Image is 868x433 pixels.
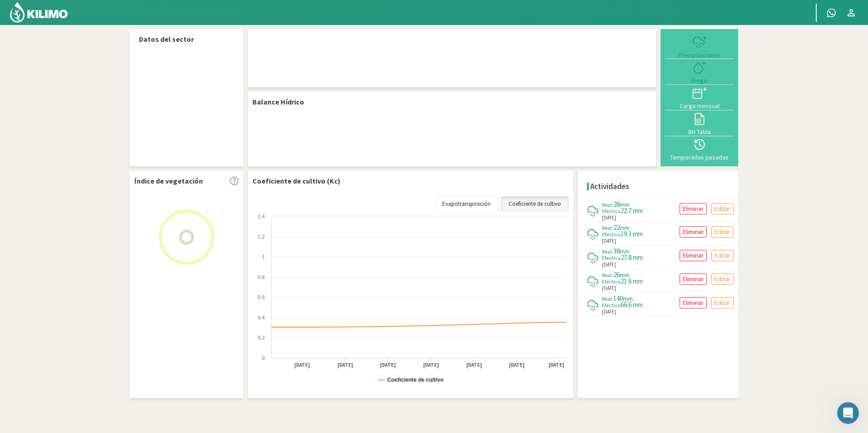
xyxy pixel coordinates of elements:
div: Riego [668,77,731,84]
p: Eliminar [683,298,704,308]
button: Eliminar [680,297,707,309]
p: Editar [715,227,730,237]
p: Eliminar [683,227,704,237]
text: 0.6 [258,294,265,300]
span: 21.6 mm [621,277,643,285]
text: [DATE] [337,362,353,368]
span: 140 [613,294,623,303]
div: Temporadas pasadas [668,154,731,160]
span: [DATE] [602,284,616,292]
button: Editar [711,203,734,214]
button: Eliminar [680,274,707,285]
p: Datos del sector [139,34,234,45]
p: Coeficiente de cultivo (Kc) [252,175,340,186]
button: Eliminar [680,203,707,214]
text: [DATE] [423,362,439,368]
p: Índice de vegetación [134,175,203,186]
button: Carga mensual [665,85,734,110]
p: Editar [715,274,730,284]
text: 1.4 [258,214,265,219]
p: Editar [715,250,730,261]
span: [DATE] [602,214,616,222]
span: Efectiva [602,278,621,285]
span: Real: [602,224,613,231]
span: Efectiva [602,231,621,238]
span: Real: [602,248,613,255]
span: 27.8 mm [621,253,643,262]
text: 0 [262,355,265,361]
span: [DATE] [602,261,616,269]
p: Balance Hídrico [252,96,304,107]
span: mm [620,200,630,209]
span: Real: [602,201,613,208]
span: Real: [602,295,613,302]
text: 1.2 [258,234,265,239]
a: Evapotranspiración [434,196,498,212]
button: Temporadas pasadas [665,136,734,162]
button: Eliminar [680,250,707,261]
span: 28 [613,200,620,209]
span: 66.6 mm [621,300,643,309]
text: 0.2 [258,335,265,340]
button: BH Tabla [665,110,734,136]
img: Kilimo [9,1,69,23]
text: Coeficiente de cultivo [387,377,444,383]
text: 1 [262,254,265,259]
text: [DATE] [466,362,482,368]
span: Real: [602,272,613,279]
text: [DATE] [509,362,525,368]
button: Riego [665,59,734,85]
span: 19.3 mm [621,229,643,238]
p: Editar [715,204,730,214]
iframe: Intercom live chat [837,402,859,424]
div: BH Tabla [668,129,731,135]
p: Eliminar [683,250,704,261]
span: Efectiva [602,208,621,214]
span: 38 [613,247,620,255]
button: Editar [711,226,734,238]
span: mm [620,271,630,279]
span: mm [620,224,630,232]
h4: Actividades [590,182,629,191]
p: Eliminar [683,274,704,284]
span: [DATE] [602,308,616,316]
span: Efectiva [602,254,621,261]
span: 22.7 mm [621,206,643,215]
span: 22 [613,223,620,232]
button: Eliminar [680,226,707,238]
text: [DATE] [548,362,564,368]
span: 26 [613,270,620,279]
img: Loading... [141,192,232,283]
div: Precipitaciones [668,52,731,58]
span: mm [620,247,630,255]
span: [DATE] [602,237,616,245]
div: Carga mensual [668,103,731,109]
text: 0.8 [258,274,265,280]
span: mm [623,294,633,303]
p: Editar [715,298,730,308]
button: Precipitaciones [665,34,734,59]
button: Editar [711,274,734,285]
a: Coeficiente de cultivo [501,196,569,212]
p: Eliminar [683,204,704,214]
button: Editar [711,297,734,309]
text: [DATE] [294,362,310,368]
text: [DATE] [380,362,396,368]
span: Efectiva [602,302,621,309]
text: 0.4 [258,315,265,320]
button: Editar [711,250,734,261]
